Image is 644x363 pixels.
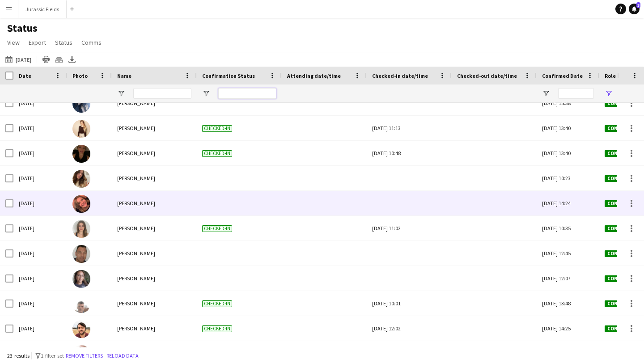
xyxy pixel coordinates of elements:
[372,316,446,341] div: [DATE] 12:02
[372,291,446,316] div: [DATE] 10:01
[372,72,428,79] span: Checked-in date/time
[13,241,67,266] div: [DATE]
[605,89,613,97] button: Open Filter Menu
[605,72,634,79] span: Role Status
[558,88,594,99] input: Confirmed Date Filter Input
[72,195,90,213] img: Ashleigh Stevenson
[13,166,67,190] div: [DATE]
[117,300,155,307] span: [PERSON_NAME]
[537,191,599,215] div: [DATE] 14:24
[72,95,90,113] img: Caitlin Huxter
[372,216,446,241] div: [DATE] 11:02
[202,150,232,157] span: Checked-in
[202,89,210,97] button: Open Filter Menu
[133,88,191,99] input: Name Filter Input
[117,100,155,106] span: [PERSON_NAME]
[537,91,599,115] div: [DATE] 15:38
[13,266,67,291] div: [DATE]
[372,141,446,165] div: [DATE] 10:48
[636,2,640,8] span: 3
[117,200,155,207] span: [PERSON_NAME]
[542,72,583,79] span: Confirmed Date
[72,345,90,363] img: Sean Spillane
[13,216,67,241] div: [DATE]
[605,325,638,332] span: Confirmed
[605,100,638,107] span: Confirmed
[72,120,90,138] img: Daniella Ackrell
[117,175,155,181] span: [PERSON_NAME]
[72,295,90,313] img: Steven Spencer
[72,72,88,79] span: Photo
[117,125,155,131] span: [PERSON_NAME]
[457,72,517,79] span: Checked-out date/time
[4,37,23,48] a: View
[202,325,232,332] span: Checked-in
[41,352,64,359] span: 1 filter set
[19,72,31,79] span: Date
[202,300,232,307] span: Checked-in
[542,89,550,97] button: Open Filter Menu
[78,37,105,48] a: Comms
[117,150,155,156] span: [PERSON_NAME]
[537,316,599,341] div: [DATE] 14:25
[81,38,102,46] span: Comms
[537,141,599,165] div: [DATE] 13:40
[72,245,90,263] img: Robert Ward
[218,88,276,99] input: Confirmation Status Filter Input
[605,225,638,232] span: Confirmed
[4,54,33,65] button: [DATE]
[537,291,599,316] div: [DATE] 13:48
[72,170,90,188] img: Amber Hale
[287,72,341,79] span: Attending date/time
[72,220,90,238] img: Freya Johnstone
[117,225,155,232] span: [PERSON_NAME]
[29,38,46,46] span: Export
[202,125,232,132] span: Checked-in
[629,4,640,14] a: 3
[605,125,638,132] span: Confirmed
[537,266,599,291] div: [DATE] 12:07
[117,72,131,79] span: Name
[117,275,155,282] span: [PERSON_NAME]
[54,54,64,65] app-action-btn: Crew files as ZIP
[537,116,599,140] div: [DATE] 13:40
[64,351,105,361] button: Remove filters
[13,191,67,215] div: [DATE]
[105,351,140,361] button: Reload data
[51,37,76,48] a: Status
[67,54,77,65] app-action-btn: Export XLSX
[605,300,638,307] span: Confirmed
[13,291,67,316] div: [DATE]
[72,145,90,163] img: Lucy Easton
[117,250,155,257] span: [PERSON_NAME]
[605,200,638,207] span: Confirmed
[7,38,20,46] span: View
[72,320,90,338] img: Oliver Wildey
[537,216,599,241] div: [DATE] 10:35
[55,38,72,46] span: Status
[537,166,599,190] div: [DATE] 10:23
[117,325,155,332] span: [PERSON_NAME]
[605,175,638,182] span: Confirmed
[202,225,232,232] span: Checked-in
[18,0,67,18] button: Jurassic Fields
[13,91,67,115] div: [DATE]
[372,116,446,140] div: [DATE] 11:13
[13,316,67,341] div: [DATE]
[25,37,50,48] a: Export
[72,270,90,288] img: Carly Burgiss
[537,241,599,266] div: [DATE] 12:45
[117,89,125,97] button: Open Filter Menu
[13,141,67,165] div: [DATE]
[605,150,638,157] span: Confirmed
[605,275,638,282] span: Confirmed
[202,72,255,79] span: Confirmation Status
[41,54,51,65] app-action-btn: Print
[13,116,67,140] div: [DATE]
[605,250,638,257] span: Confirmed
